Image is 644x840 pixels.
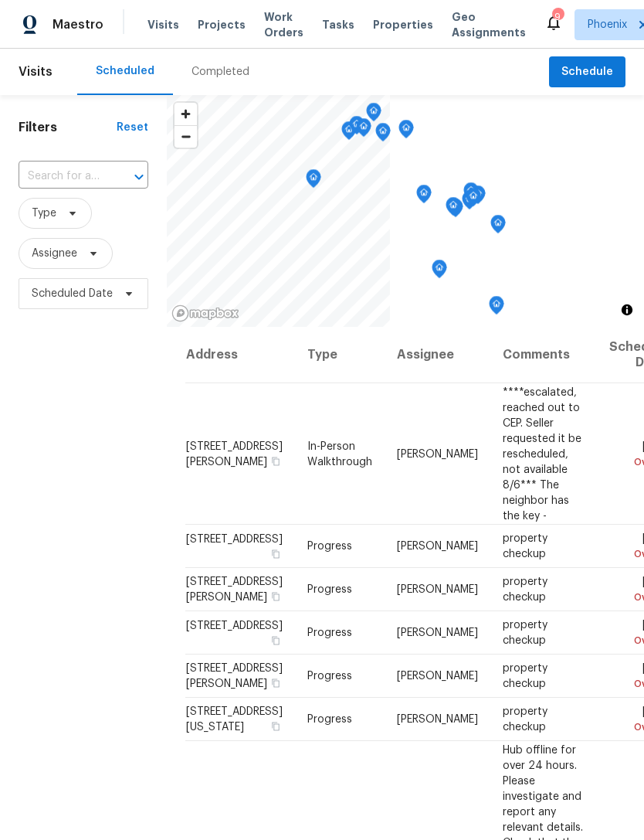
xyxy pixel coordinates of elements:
div: Scheduled [96,63,154,79]
th: Comments [490,327,597,383]
button: Copy Address [269,547,283,561]
span: Tasks [322,19,354,30]
button: Open [128,166,150,188]
div: Map marker [466,188,481,212]
button: Copy Address [269,719,283,733]
canvas: Map [167,95,390,327]
span: Geo Assignments [452,9,526,40]
h1: Filters [19,120,117,135]
span: [STREET_ADDRESS][US_STATE] [186,706,283,733]
div: Map marker [490,215,506,239]
th: Assignee [385,327,490,383]
div: 9 [552,9,563,25]
div: Map marker [432,260,447,284]
span: Toggle attribution [622,301,632,318]
button: Zoom in [175,103,197,125]
button: Copy Address [269,676,283,690]
button: Schedule [549,56,625,88]
span: Maestro [53,17,103,32]
div: Map marker [356,118,371,142]
th: Type [295,327,385,383]
div: Map marker [366,103,381,127]
span: Visits [147,17,179,32]
span: Progress [307,714,352,725]
span: Assignee [32,246,77,261]
span: [PERSON_NAME] [397,541,478,552]
span: [PERSON_NAME] [397,627,478,638]
button: Zoom out [175,125,197,148]
span: property checkup [503,533,547,559]
div: Map marker [306,169,321,193]
button: Copy Address [269,634,283,648]
span: property checkup [503,620,547,646]
div: Reset [117,120,148,135]
span: [STREET_ADDRESS][PERSON_NAME] [186,663,283,689]
span: Phoenix [588,17,627,32]
div: Map marker [398,120,414,144]
span: Projects [198,17,246,32]
span: property checkup [503,706,547,733]
span: Work Orders [264,9,303,40]
span: [STREET_ADDRESS] [186,534,283,545]
div: Map marker [349,116,364,140]
span: [STREET_ADDRESS][PERSON_NAME] [186,576,283,603]
div: Map marker [416,185,432,209]
th: Address [185,327,295,383]
span: [STREET_ADDRESS][PERSON_NAME] [186,440,283,467]
div: Map marker [489,296,504,320]
span: Progress [307,584,352,595]
button: Copy Address [269,590,283,604]
span: [PERSON_NAME] [397,671,478,682]
span: Progress [307,627,352,638]
span: ****escalated, reached out to CEP. Seller requested it be rescheduled, not available 8/6*** The n... [503,386,581,521]
span: Schedule [561,63,613,82]
span: [PERSON_NAME] [397,714,478,725]
span: Properties [373,17,433,32]
span: In-Person Walkthrough [307,440,372,467]
span: [PERSON_NAME] [397,448,478,459]
span: Progress [307,671,352,682]
span: property checkup [503,576,547,603]
span: [PERSON_NAME] [397,584,478,595]
button: Copy Address [269,454,283,468]
button: Toggle attribution [618,301,636,319]
div: Map marker [463,182,479,206]
span: [STREET_ADDRESS] [186,621,283,631]
span: Visits [19,55,53,89]
div: Map marker [446,197,461,221]
span: property checkup [503,663,547,689]
div: Map marker [341,121,357,145]
div: Map marker [375,123,391,147]
input: Search for an address... [19,165,105,189]
a: Mapbox homepage [171,304,239,322]
span: Type [32,206,56,221]
span: Zoom out [175,126,197,148]
div: Map marker [462,191,477,215]
span: Progress [307,541,352,552]
div: Completed [192,64,249,80]
span: Scheduled Date [32,286,113,301]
